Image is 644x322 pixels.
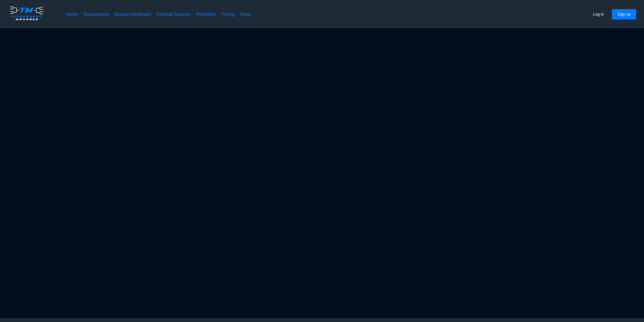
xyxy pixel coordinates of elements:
[221,11,235,18] a: Pricing
[588,9,610,20] button: Log in
[83,11,109,18] a: Tournaments
[66,11,78,18] a: Home
[612,9,636,20] button: Sign up
[8,5,45,21] img: logo.ffa97a18e3bf2c7d.png
[196,11,216,18] a: Printables
[157,11,191,18] a: Football Squares
[114,11,151,18] a: Bracket Generator
[240,11,251,18] a: Shop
